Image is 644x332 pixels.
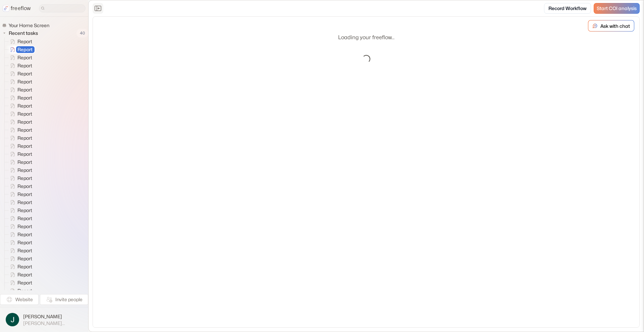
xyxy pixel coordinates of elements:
span: Report [16,247,34,254]
span: Report [16,143,34,149]
span: Report [16,103,34,109]
a: Report [5,70,35,78]
img: profile [6,313,19,326]
a: Report [5,46,35,54]
button: [PERSON_NAME][PERSON_NAME][EMAIL_ADDRESS] [4,311,84,328]
button: Invite people [40,294,88,305]
a: Record Workflow [544,3,591,14]
a: Report [5,78,35,86]
span: Report [16,159,34,165]
span: Report [16,127,34,133]
span: Report [16,78,34,85]
a: Report [5,247,35,255]
a: Report [5,190,35,198]
a: Report [5,110,35,118]
span: Report [16,151,34,157]
a: Report [5,86,35,94]
a: Report [5,126,35,134]
a: Report [5,279,35,287]
span: Report [16,199,34,206]
span: Start COI analysis [597,6,637,11]
span: Report [16,119,34,125]
a: Report [5,182,35,190]
span: Report [16,175,34,182]
span: Report [16,255,34,262]
a: Report [5,94,35,102]
span: Report [16,279,34,286]
a: Report [5,222,35,230]
span: 40 [76,29,88,38]
span: Report [16,207,34,214]
a: Report [5,54,35,62]
a: Report [5,239,35,247]
a: Report [5,271,35,279]
a: Report [5,287,35,295]
a: Report [5,62,35,70]
button: Recent tasks [2,29,41,37]
button: Close the sidebar [93,3,103,14]
a: Report [5,158,35,166]
span: Report [16,62,34,69]
a: Report [5,255,35,263]
span: Report [16,231,34,238]
span: Report [16,287,34,294]
a: Start COI analysis [594,3,640,14]
a: Report [5,150,35,158]
a: Report [5,214,35,222]
p: freeflow [11,4,31,12]
a: Your Home Screen [2,22,52,29]
a: Report [5,38,35,46]
a: Report [5,174,35,182]
span: Report [16,111,34,117]
a: Report [5,263,35,271]
span: Report [16,271,34,278]
a: Report [5,230,35,239]
a: Report [5,166,35,174]
span: Report [16,54,34,61]
span: Report [16,167,34,174]
span: Report [16,135,34,141]
a: freeflow [3,4,31,12]
p: Loading your freeflow... [338,34,394,42]
span: Report [16,239,34,246]
span: Report [16,46,35,53]
span: Report [16,38,34,45]
span: Report [16,191,34,198]
span: Report [16,86,34,93]
a: Report [5,198,35,206]
span: Report [16,215,34,222]
span: Report [16,70,34,77]
span: Recent tasks [7,30,40,37]
span: Report [16,94,34,101]
span: Report [16,223,34,230]
span: Report [16,183,34,190]
a: Report [5,134,35,142]
a: Report [5,142,35,150]
span: [PERSON_NAME][EMAIL_ADDRESS] [23,320,83,326]
span: Report [16,263,34,270]
a: Report [5,118,35,126]
p: Ask with chat [600,22,630,29]
span: [PERSON_NAME] [23,313,83,320]
a: Report [5,102,35,110]
span: Your Home Screen [7,22,51,29]
a: Report [5,206,35,214]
